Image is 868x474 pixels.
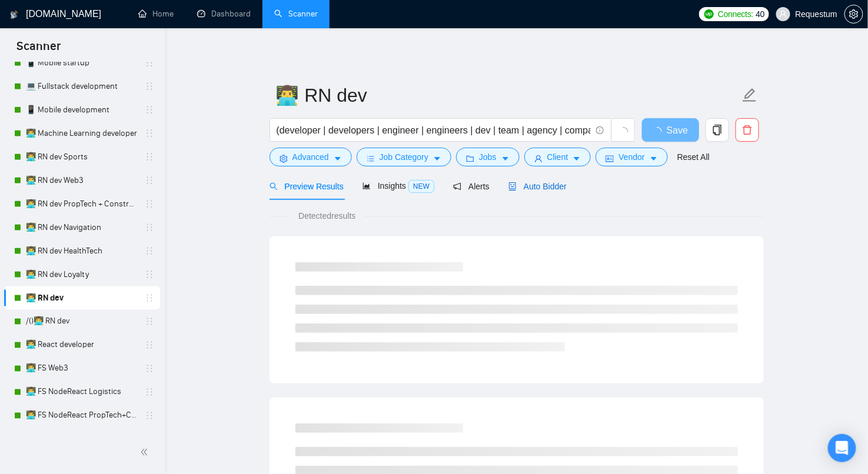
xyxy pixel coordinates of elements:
[26,286,138,310] a: 👨‍💻 RN dev
[828,434,856,462] div: Open Intercom Messenger
[718,8,753,21] span: Connects:
[280,154,288,163] span: setting
[26,239,138,263] a: 👨‍💻 RN dev HealthTech
[26,169,138,192] a: 👨‍💻 RN dev Web3
[197,9,251,19] a: dashboardDashboard
[667,123,688,138] span: Save
[736,125,759,135] span: delete
[650,154,658,163] span: caret-down
[742,88,757,103] span: edit
[704,9,714,19] img: upwork-logo.png
[844,9,863,19] a: setting
[479,151,497,163] span: Jobs
[145,317,154,326] span: holder
[26,145,138,169] a: 👨‍💻 RN dev Sports
[26,310,138,333] a: /()👨‍💻 RN dev
[145,176,154,185] span: holder
[26,333,138,357] a: 👨‍💻 React developer
[26,192,138,216] a: 👨‍💻 RN dev PropTech + Construction
[408,180,434,193] span: NEW
[26,75,138,98] a: 💻 Fullstack development
[363,182,371,190] span: area-chart
[534,154,543,163] span: user
[145,411,154,420] span: holder
[140,446,152,458] span: double-left
[357,148,451,166] button: barsJob Categorycaret-down
[145,82,154,91] span: holder
[145,129,154,138] span: holder
[26,51,138,75] a: 📱 Mobile startup
[363,181,434,191] span: Insights
[466,154,474,163] span: folder
[606,154,614,163] span: idcard
[845,9,863,19] span: setting
[145,152,154,162] span: holder
[456,148,520,166] button: folderJobscaret-down
[26,404,138,428] a: 👨‍💻 FS NodeReact PropTech+CRM+ERP
[453,182,490,191] span: Alerts
[756,8,764,21] span: 40
[618,151,644,163] span: Vendor
[277,123,591,138] input: Search Freelance Jobs...
[145,199,154,209] span: holder
[706,125,729,135] span: copy
[524,148,591,166] button: userClientcaret-down
[145,341,154,350] span: holder
[270,148,352,166] button: settingAdvancedcaret-down
[145,293,154,303] span: holder
[10,5,18,24] img: logo
[26,216,138,239] a: 👨‍💻 RN dev Navigation
[26,380,138,404] a: 👨‍💻 FS NodeReact Logistics
[26,98,138,122] a: 📱 Mobile development
[508,182,517,191] span: robot
[736,118,759,142] button: delete
[145,246,154,256] span: holder
[145,364,154,373] span: holder
[145,223,154,232] span: holder
[145,105,154,115] span: holder
[547,151,568,163] span: Client
[270,182,344,191] span: Preview Results
[145,388,154,397] span: holder
[145,58,154,68] span: holder
[7,38,70,62] span: Scanner
[138,9,174,19] a: homeHome
[26,122,138,145] a: 👨‍💻 Machine Learning developer
[677,151,710,163] a: Reset All
[26,263,138,286] a: 👨‍💻 RN dev Loyalty
[367,154,375,163] span: bars
[334,154,342,163] span: caret-down
[844,5,863,24] button: setting
[596,126,604,134] span: info-circle
[453,182,461,191] span: notification
[653,127,667,136] span: loading
[706,118,729,142] button: copy
[596,148,667,166] button: idcardVendorcaret-down
[501,154,510,163] span: caret-down
[290,209,364,222] span: Detected results
[292,151,329,163] span: Advanced
[270,182,278,191] span: search
[26,357,138,380] a: 👨‍💻 FS Web3
[26,428,138,451] a: 👨‍💻 FS NodeReact E-commerce
[508,182,567,191] span: Auto Bidder
[573,154,581,163] span: caret-down
[274,9,318,19] a: searchScanner
[433,154,441,163] span: caret-down
[380,151,428,163] span: Job Category
[642,118,699,142] button: Save
[276,81,740,110] input: Scanner name...
[145,270,154,279] span: holder
[779,10,787,18] span: user
[618,127,628,138] span: loading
